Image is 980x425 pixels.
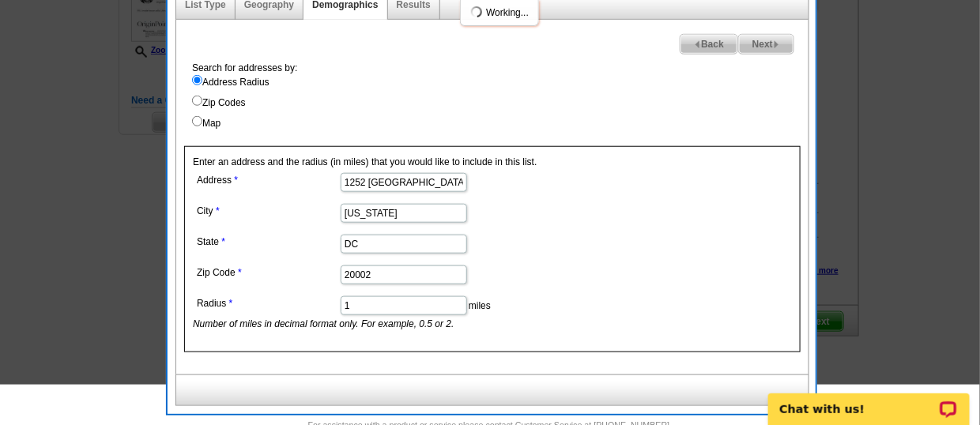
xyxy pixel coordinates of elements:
[197,173,339,187] label: Address
[197,204,339,218] label: City
[197,265,339,280] label: Zip Code
[470,6,483,18] img: loading...
[192,75,808,89] label: Address Radius
[694,41,701,48] img: button-prev-arrow-gray.png
[192,116,808,130] label: Map
[192,116,202,126] input: Map
[197,296,339,310] label: Radius
[197,235,339,249] label: State
[184,146,801,352] div: Enter an address and the radius (in miles) that you would like to include in this list.
[192,96,808,110] label: Zip Codes
[193,292,613,331] dd: miles
[192,96,202,106] input: Zip Codes
[184,61,808,130] div: Search for addresses by:
[680,34,738,55] a: Back
[738,34,794,55] a: Next
[773,41,780,48] img: button-next-arrow-gray.png
[739,35,793,54] span: Next
[758,375,980,425] iframe: LiveChat chat widget
[193,318,454,329] i: Number of miles in decimal format only. For example, 0.5 or 2.
[192,75,202,85] input: Address Radius
[680,35,737,54] span: Back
